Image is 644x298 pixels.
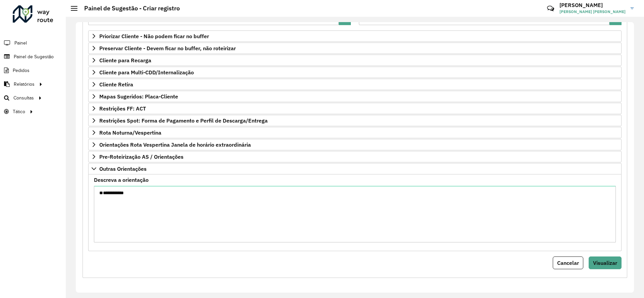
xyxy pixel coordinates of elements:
[553,256,583,269] button: Cancelar
[99,46,236,51] span: Preservar Cliente - Devem ficar no buffer, não roteirizar
[88,127,622,138] a: Rota Noturna/Vespertina
[14,53,54,60] span: Painel de Sugestão
[99,142,251,147] span: Orientações Rota Vespertina Janela de horário extraordinária
[99,70,194,75] span: Cliente para Multi-CDD/Internalização
[88,91,622,102] a: Mapas Sugeridos: Placa-Cliente
[13,67,30,74] span: Pedidos
[88,55,622,66] a: Cliente para Recarga
[14,40,27,47] span: Painel
[99,130,161,135] span: Rota Noturna/Vespertina
[88,151,622,162] a: Pre-Roteirização AS / Orientações
[593,259,617,266] span: Visualizar
[99,106,146,111] span: Restrições FF: ACT
[13,108,25,115] span: Tático
[77,5,180,12] h2: Painel de Sugestão - Criar registro
[88,115,622,126] a: Restrições Spot: Forma de Pagamento e Perfil de Descarga/Entrega
[13,94,34,101] span: Consultas
[99,82,133,87] span: Cliente Retira
[543,1,558,16] a: Contato Rápido
[88,163,622,174] a: Outras Orientações
[559,2,626,8] h3: [PERSON_NAME]
[88,67,622,78] a: Cliente para Multi-CDD/Internalização
[88,103,622,114] a: Restrições FF: ACT
[99,166,147,171] span: Outras Orientações
[94,176,149,184] label: Descreva a orientação
[557,259,579,266] span: Cancelar
[99,33,209,39] span: Priorizar Cliente - Não podem ficar no buffer
[589,256,622,269] button: Visualizar
[88,174,622,251] div: Outras Orientações
[99,154,183,159] span: Pre-Roteirização AS / Orientações
[99,94,178,99] span: Mapas Sugeridos: Placa-Cliente
[14,81,35,88] span: Relatórios
[88,139,622,150] a: Orientações Rota Vespertina Janela de horário extraordinária
[88,79,622,90] a: Cliente Retira
[88,43,622,54] a: Preservar Cliente - Devem ficar no buffer, não roteirizar
[99,118,268,123] span: Restrições Spot: Forma de Pagamento e Perfil de Descarga/Entrega
[88,30,622,42] a: Priorizar Cliente - Não podem ficar no buffer
[99,58,151,63] span: Cliente para Recarga
[559,9,626,15] span: [PERSON_NAME] [PERSON_NAME]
